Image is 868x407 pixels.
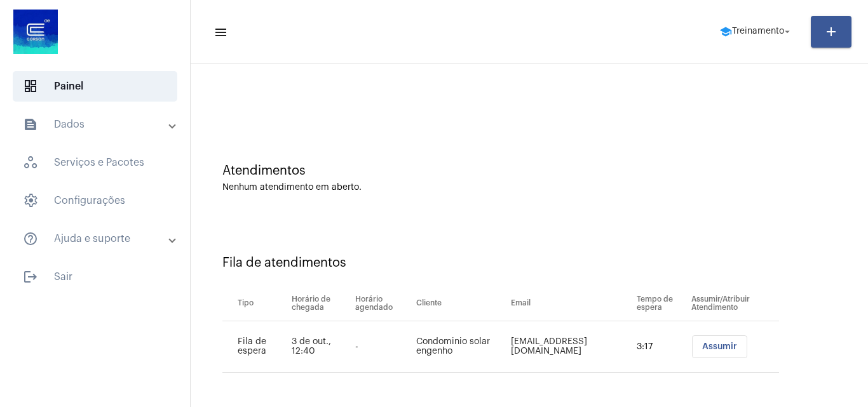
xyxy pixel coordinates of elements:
[508,321,633,373] td: [EMAIL_ADDRESS][DOMAIN_NAME]
[23,79,38,94] span: sidenav icon
[732,27,784,36] span: Treinamento
[222,183,836,192] div: Nenhum atendimento em aberto.
[23,155,38,170] span: sidenav icon
[13,262,177,292] span: Sair
[8,224,190,254] mat-expansion-panel-header: sidenav iconAjuda e suporte
[782,26,793,37] mat-icon: arrow_drop_down
[352,321,414,373] td: -
[214,25,226,40] mat-icon: sidenav icon
[23,117,38,132] mat-icon: sidenav icon
[691,335,779,358] mat-chip-list: selection
[288,286,352,321] th: Horário de chegada
[23,231,38,246] mat-icon: sidenav icon
[13,71,177,102] span: Painel
[23,193,38,208] span: sidenav icon
[712,19,801,44] button: Treinamento
[702,342,737,351] span: Assumir
[692,335,747,358] button: Assumir
[719,25,732,38] mat-icon: school
[288,321,352,373] td: 3 de out., 12:40
[13,185,177,216] span: Configurações
[508,286,633,321] th: Email
[23,231,170,246] mat-panel-title: Ajuda e suporte
[413,321,508,373] td: Condominio solar engenho
[23,117,170,132] mat-panel-title: Dados
[222,286,288,321] th: Tipo
[23,269,38,284] mat-icon: sidenav icon
[222,256,836,270] div: Fila de atendimentos
[222,321,288,373] td: Fila de espera
[8,109,190,140] mat-expansion-panel-header: sidenav iconDados
[824,24,839,39] mat-icon: add
[634,286,688,321] th: Tempo de espera
[10,6,61,57] img: d4669ae0-8c07-2337-4f67-34b0df7f5ae4.jpeg
[688,286,779,321] th: Assumir/Atribuir Atendimento
[13,147,177,178] span: Serviços e Pacotes
[634,321,688,373] td: 3:17
[413,286,508,321] th: Cliente
[222,164,836,178] div: Atendimentos
[352,286,414,321] th: Horário agendado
